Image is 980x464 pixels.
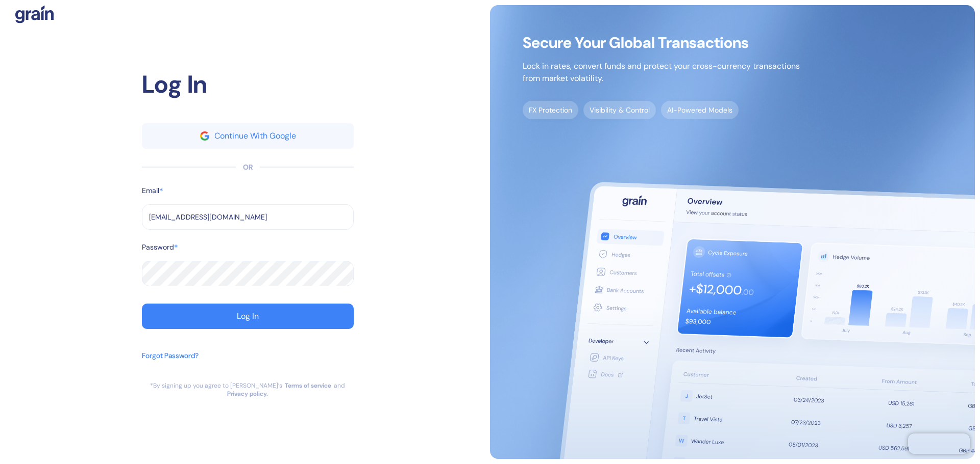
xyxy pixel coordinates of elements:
[142,204,354,230] input: example@email.com
[142,66,354,103] div: Log In
[285,381,331,390] a: Terms of service
[200,131,209,141] img: google
[142,123,354,149] button: googleContinue With Google
[908,433,970,454] iframe: Chatra live chat
[583,101,656,119] span: Visibility & Control
[334,381,345,390] div: and
[214,132,296,140] div: Continue With Google
[142,242,174,253] label: Password
[243,162,253,173] div: OR
[150,381,282,390] div: *By signing up you agree to [PERSON_NAME]’s
[142,185,159,196] label: Email
[227,390,268,398] a: Privacy policy.
[661,101,739,119] span: AI-Powered Models
[490,5,975,459] img: signup-main-image
[15,5,54,23] img: logo
[142,350,199,361] div: Forgot Password?
[523,101,578,119] span: FX Protection
[142,304,354,329] button: Log In
[237,312,259,320] div: Log In
[523,60,800,85] p: Lock in rates, convert funds and protect your cross-currency transactions from market volatility.
[523,38,800,48] span: Secure Your Global Transactions
[142,345,199,381] button: Forgot Password?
